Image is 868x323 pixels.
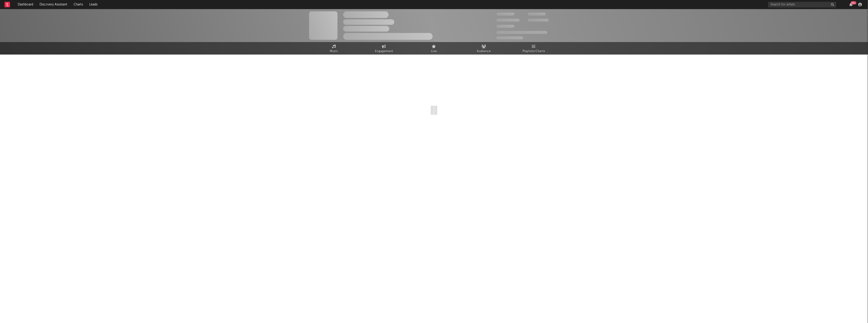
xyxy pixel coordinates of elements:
[496,13,515,15] span: 300,000
[496,19,520,22] span: 50,000,000
[375,49,393,54] span: Engagement
[496,31,547,34] span: 50,000,000 Monthly Listeners
[409,42,459,55] a: Live
[431,49,437,54] span: Live
[309,42,359,55] a: Music
[509,42,559,55] a: Playlists/Charts
[528,13,546,15] span: 100,000
[477,49,491,54] span: Audience
[528,19,549,22] span: 1,000,000
[768,2,836,8] input: Search for artists
[849,3,853,6] button: 99+
[851,1,856,5] div: 99 +
[459,42,509,55] a: Audience
[496,36,523,39] span: Jump Score: 85.0
[330,49,338,54] span: Music
[523,49,545,54] span: Playlists/Charts
[496,25,514,28] span: 100,000
[359,42,409,55] a: Engagement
